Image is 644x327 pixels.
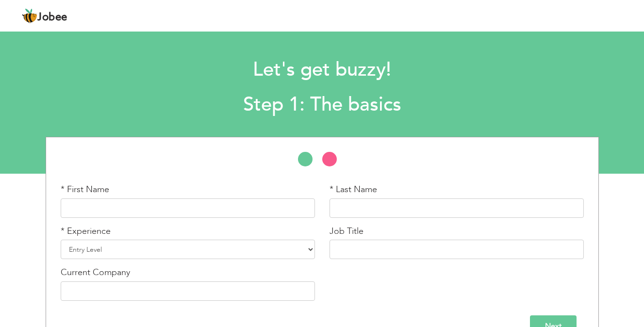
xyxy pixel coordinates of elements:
[88,92,556,117] h2: Step 1: The basics
[22,8,37,24] img: jobee.io
[61,266,130,279] label: Current Company
[61,183,109,196] label: * First Name
[37,12,67,23] span: Jobee
[88,57,556,82] h1: Let's get buzzy!
[330,183,377,196] label: * Last Name
[330,225,363,238] label: Job Title
[61,225,111,238] label: * Experience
